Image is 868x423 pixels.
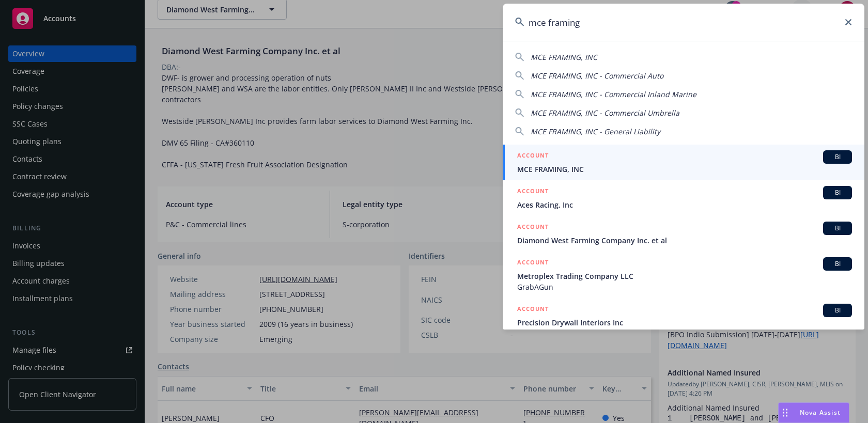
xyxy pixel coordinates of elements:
span: Diamond West Farming Company Inc. et al [517,235,852,246]
span: MCE FRAMING, INC [517,164,852,175]
span: BI [827,188,848,197]
a: ACCOUNTBIMCE FRAMING, INC [503,145,864,180]
span: MCE FRAMING, INC [531,52,597,62]
span: MCE FRAMING, INC - Commercial Auto [531,71,663,81]
a: ACCOUNTBIMetroplex Trading Company LLCGrabAGun [503,252,864,298]
a: ACCOUNTBIDiamond West Farming Company Inc. et al [503,216,864,252]
h5: ACCOUNT [517,150,549,163]
a: ACCOUNTBIPrecision Drywall Interiors IncPRECISION DRYWALL [503,298,864,344]
span: BI [827,306,848,315]
span: Nova Assist [800,408,841,417]
span: BI [827,259,848,269]
h5: ACCOUNT [517,257,549,270]
h5: ACCOUNT [517,186,549,198]
span: BI [827,224,848,233]
span: GrabAGun [517,281,852,292]
span: Aces Racing, Inc [517,199,852,210]
span: MCE FRAMING, INC - Commercial Umbrella [531,108,679,118]
span: PRECISION DRYWALL [517,328,852,339]
span: MCE FRAMING, INC - General Liability [531,127,660,136]
h5: ACCOUNT [517,304,549,316]
button: Nova Assist [778,402,849,423]
span: MCE FRAMING, INC - Commercial Inland Marine [531,89,696,99]
span: Metroplex Trading Company LLC [517,271,852,281]
h5: ACCOUNT [517,222,549,234]
input: Search... [503,4,864,41]
a: ACCOUNTBIAces Racing, Inc [503,180,864,216]
div: Drag to move [779,403,792,422]
span: Precision Drywall Interiors Inc [517,317,852,328]
span: BI [827,152,848,162]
